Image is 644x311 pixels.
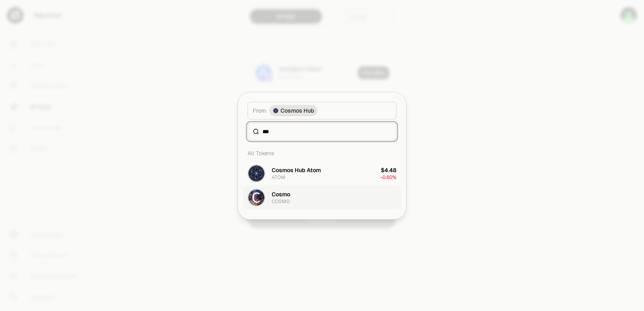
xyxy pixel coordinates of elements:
div: Cosmo [272,190,290,198]
div: All Tokens [243,145,401,161]
img: Cosmos Hub Logo [273,108,278,113]
span: -0.60% [380,174,396,181]
div: Cosmos Hub Atom [272,166,321,174]
button: ATOM LogoCosmos Hub AtomATOM$4.48-0.60% [243,161,401,185]
span: From [253,107,266,115]
button: COSMO LogoCosmoCOSMO [243,185,401,210]
img: ATOM Logo [248,165,264,181]
button: FromCosmos Hub LogoCosmos Hub [248,102,396,119]
span: Cosmos Hub [281,107,314,115]
div: COSMO [272,198,290,205]
div: ATOM [272,174,285,181]
div: $4.48 [381,166,396,174]
img: COSMO Logo [248,189,264,206]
